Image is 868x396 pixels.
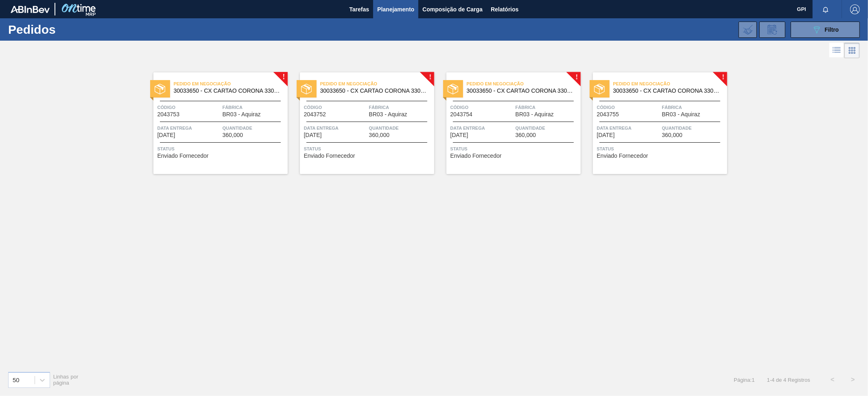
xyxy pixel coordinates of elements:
span: Quantidade [516,124,579,132]
button: < [822,370,843,390]
span: 30033650 - CX CARTAO CORONA 330 C6 NIV24 [613,88,721,94]
button: > [843,370,863,390]
span: BR03 - Aquiraz [516,111,554,117]
span: Enviado Fornecedor [597,153,648,159]
span: Pedido em Negociação [174,80,288,88]
span: Enviado Fornecedor [157,153,209,159]
span: 2043755 [597,111,619,117]
span: Data entrega [304,124,367,132]
span: Fábrica [662,103,725,111]
span: Composição de Carga [422,4,483,14]
span: Status [157,145,286,153]
span: 2043754 [450,111,473,117]
span: 2043752 [304,111,326,117]
span: Linhas por página [53,374,79,386]
span: 360,000 [516,132,536,138]
span: Relatórios [491,4,518,14]
span: 12/11/2025 [304,132,322,138]
button: Filtro [791,22,860,38]
span: Status [597,145,725,153]
span: Enviado Fornecedor [304,153,355,159]
span: 30033650 - CX CARTAO CORONA 330 C6 NIV24 [320,88,428,94]
span: 10/11/2025 [157,132,175,138]
span: Status [304,145,432,153]
div: Visão em Lista [829,43,844,58]
img: TNhmsLtSVTkK8tSr43FrP2fwEKptu5GPRR3wAAAABJRU5ErkJggg== [11,6,50,13]
span: 1 - 4 de 4 Registros [767,377,810,383]
span: Código [450,103,514,111]
span: 360,000 [369,132,390,138]
span: 360,000 [223,132,243,138]
div: Solicitação de Revisão de Pedidos [759,22,785,38]
span: Pedido em Negociação [613,80,727,88]
span: Quantidade [369,124,432,132]
span: Status [450,145,579,153]
span: Data entrega [157,124,221,132]
span: Código [597,103,660,111]
div: Importar Negociações dos Pedidos [739,22,757,38]
span: 30033650 - CX CARTAO CORONA 330 C6 NIV24 [174,88,281,94]
span: 360,000 [662,132,683,138]
div: 50 [13,376,20,383]
a: !statusPedido em Negociação30033650 - CX CARTAO CORONA 330 C6 NIV24Código2043755FábricaBR03 - Aqu... [581,72,727,174]
span: Filtro [825,26,839,33]
span: 30033650 - CX CARTAO CORONA 330 C6 NIV24 [467,88,574,94]
span: Enviado Fornecedor [450,153,502,159]
span: Data entrega [597,124,660,132]
span: Fábrica [223,103,286,111]
img: status [155,84,165,94]
span: Fábrica [516,103,579,111]
a: !statusPedido em Negociação30033650 - CX CARTAO CORONA 330 C6 NIV24Código2043752FábricaBR03 - Aqu... [288,72,434,174]
span: BR03 - Aquiraz [662,111,700,117]
span: Código [157,103,221,111]
h1: Pedidos [8,25,132,34]
span: BR03 - Aquiraz [223,111,261,117]
span: Código [304,103,367,111]
span: Planejamento [377,4,414,14]
span: Fábrica [369,103,432,111]
img: status [301,84,312,94]
span: Pedido em Negociação [467,80,581,88]
span: Pedido em Negociação [320,80,434,88]
a: !statusPedido em Negociação30033650 - CX CARTAO CORONA 330 C6 NIV24Código2043753FábricaBR03 - Aqu... [141,72,288,174]
img: status [594,84,605,94]
span: Quantidade [223,124,286,132]
div: Visão em Cards [844,43,860,58]
span: 14/11/2025 [450,132,468,138]
span: Quantidade [662,124,725,132]
span: BR03 - Aquiraz [369,111,407,117]
span: Tarefas [349,4,369,14]
span: Data entrega [450,124,514,132]
img: Logout [850,4,860,14]
a: !statusPedido em Negociação30033650 - CX CARTAO CORONA 330 C6 NIV24Código2043754FábricaBR03 - Aqu... [434,72,581,174]
span: 2043753 [157,111,180,117]
span: Página : 1 [734,377,754,383]
span: 17/11/2025 [597,132,615,138]
button: Notificações [813,4,839,15]
img: status [448,84,458,94]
